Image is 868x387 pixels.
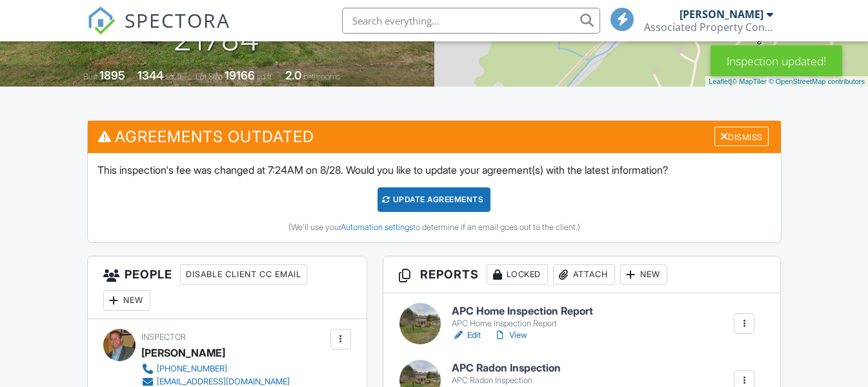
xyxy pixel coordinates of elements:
a: SPECTORA [87,17,230,45]
div: 1895 [99,68,125,82]
div: [EMAIL_ADDRESS][DOMAIN_NAME] [157,377,290,387]
a: APC Radon Inspection APC Radon Inspection [452,362,561,385]
div: Associated Property Consultants [644,21,773,34]
div: Inspection updated! [711,45,842,76]
a: Automation settings [341,222,413,232]
h6: APC Home Inspection Report [452,306,593,317]
div: [PERSON_NAME] [680,8,763,21]
div: New [620,264,667,285]
span: SPECTORA [125,6,230,34]
h3: People [88,256,367,319]
a: [PHONE_NUMBER] [141,362,290,375]
a: Leaflet [709,78,730,85]
div: APC Radon Inspection [452,375,561,386]
div: (We'll use your to determine if an email goes out to the client.) [97,222,771,233]
div: [PHONE_NUMBER] [157,364,227,374]
h6: APC Radon Inspection [452,362,561,374]
div: | [705,76,868,87]
img: The Best Home Inspection Software - Spectora [87,6,116,35]
div: 2.0 [285,68,301,82]
span: sq. ft. [165,72,183,81]
a: APC Home Inspection Report APC Home Inspection Report [452,306,593,328]
span: bathrooms [303,72,340,81]
a: View [494,329,527,342]
a: Edit [452,329,481,342]
div: This inspection's fee was changed at 7:24AM on 8/28. Would you like to update your agreement(s) w... [88,153,781,242]
div: 1344 [137,68,163,82]
div: Dismiss [714,127,769,147]
a: © OpenStreetMap contributors [769,78,865,85]
h3: Agreements Outdated [88,121,781,152]
div: Attach [553,264,615,285]
a: © MapTiler [732,78,767,85]
h3: Reports [383,256,781,293]
span: Lot Size [196,72,223,81]
div: Update Agreements [378,187,490,212]
span: Built [83,72,97,81]
input: Search everything... [342,8,600,34]
span: sq.ft. [257,72,273,81]
div: Disable Client CC Email [180,264,307,285]
div: APC Home Inspection Report [452,319,593,329]
span: Inspector [141,332,186,342]
div: 19166 [225,68,255,82]
div: Locked [487,264,548,285]
div: [PERSON_NAME] [141,343,225,362]
div: New [103,290,150,311]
